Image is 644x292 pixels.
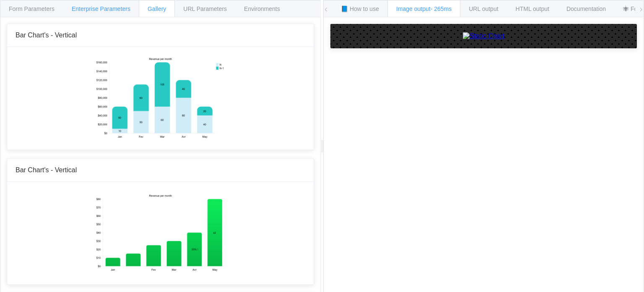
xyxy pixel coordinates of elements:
span: URL Parameters [183,5,227,12]
span: 📘 How to use [341,5,379,12]
span: Environments [244,5,280,12]
img: Static chart exemple [95,55,226,139]
img: Static chart exemple [95,190,226,274]
span: Gallery [148,5,166,12]
img: Static Chart [463,32,505,40]
span: Form Parameters [9,5,55,12]
span: Image output [396,5,452,12]
span: Documentation [566,5,606,12]
span: Bar Chart's - Vertical [16,166,77,174]
span: URL output [469,5,498,12]
span: Bar Chart's - Vertical [16,32,77,39]
span: Enterprise Parameters [72,5,130,12]
span: - 265ms [431,5,452,12]
a: Static Chart [339,32,628,40]
span: HTML output [516,5,549,12]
